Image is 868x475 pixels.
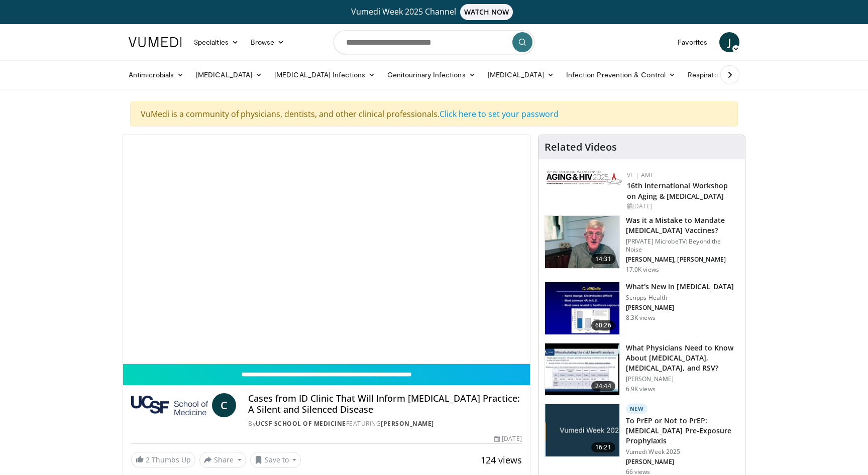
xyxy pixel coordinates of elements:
[199,452,246,468] button: Share
[626,314,656,322] p: 8.3K views
[626,416,739,446] h3: To PrEP or Not to PrEP: [MEDICAL_DATA] Pre-Exposure Prophylaxis
[547,171,622,185] img: bc2467d1-3f88-49dc-9c22-fa3546bada9e.png.150x105_q85_autocrop_double_scale_upscale_version-0.2.jpg
[190,65,268,85] a: [MEDICAL_DATA]
[672,32,713,52] a: Favorites
[188,32,245,52] a: Specialties
[545,282,619,334] img: 8828b190-63b7-4755-985f-be01b6c06460.150x105_q85_crop-smart_upscale.jpg
[626,458,739,466] p: [PERSON_NAME]
[626,404,648,414] p: New
[545,216,619,268] img: f91047f4-3b1b-4007-8c78-6eacab5e8334.150x105_q85_crop-smart_upscale.jpg
[440,108,559,120] a: Click here to set your password
[545,343,619,396] img: 91589b0f-a920-456c-982d-84c13c387289.150x105_q85_crop-smart_upscale.jpg
[545,404,619,456] img: adb1a9ce-fc27-437f-b820-c6ab825aae3d.jpg.150x105_q85_crop-smart_upscale.jpg
[626,385,656,393] p: 6.9K views
[626,304,734,312] p: [PERSON_NAME]
[460,4,513,20] span: WATCH NOW
[591,381,615,391] span: 24:44
[482,65,560,85] a: [MEDICAL_DATA]
[494,434,521,443] div: [DATE]
[682,65,775,85] a: Respiratory Infections
[146,455,150,464] span: 2
[256,419,346,428] a: UCSF School of Medicine
[334,30,534,54] input: Search topics, interventions
[626,375,739,383] p: [PERSON_NAME]
[129,37,182,47] img: VuMedi Logo
[626,256,739,264] p: [PERSON_NAME], [PERSON_NAME]
[131,393,208,417] img: UCSF School of Medicine
[626,215,739,235] h3: Was it a Mistake to Mandate [MEDICAL_DATA] Vaccines?
[245,32,291,52] a: Browse
[131,452,195,467] a: 2 Thumbs Up
[626,282,734,292] h3: What's New in [MEDICAL_DATA]
[248,419,521,428] div: By FEATURING
[626,266,659,274] p: 17.0K views
[627,181,728,201] a: 16th International Workshop on Aging & [MEDICAL_DATA]
[248,393,521,415] h4: Cases from ID Clinic That Will Inform [MEDICAL_DATA] Practice: A Silent and Silenced Disease
[545,141,617,153] h4: Related Videos
[626,343,739,373] h3: What Physicians Need to Know About [MEDICAL_DATA], [MEDICAL_DATA], and RSV?
[719,32,739,52] a: J
[626,294,734,302] p: Scripps Health
[545,343,739,396] a: 24:44 What Physicians Need to Know About [MEDICAL_DATA], [MEDICAL_DATA], and RSV? [PERSON_NAME] 6...
[130,101,738,127] div: VuMedi is a community of physicians, dentists, and other clinical professionals.
[212,393,236,417] a: C
[123,65,190,85] a: Antimicrobials
[626,237,739,254] p: [PRIVATE] MicrobeTV: Beyond the Noise
[545,282,739,335] a: 60:26 What's New in [MEDICAL_DATA] Scripps Health [PERSON_NAME] 8.3K views
[591,254,615,264] span: 14:31
[591,442,615,452] span: 16:21
[627,171,654,179] a: VE | AME
[545,215,739,274] a: 14:31 Was it a Mistake to Mandate [MEDICAL_DATA] Vaccines? [PRIVATE] MicrobeTV: Beyond the Noise ...
[123,135,530,364] video-js: Video Player
[250,452,301,468] button: Save to
[381,65,482,85] a: Genitourinary Infections
[381,419,434,428] a: [PERSON_NAME]
[130,4,738,20] a: Vumedi Week 2025 ChannelWATCH NOW
[481,454,522,466] span: 124 views
[591,320,615,330] span: 60:26
[626,448,739,456] p: Vumedi Week 2025
[560,65,682,85] a: Infection Prevention & Control
[627,202,737,211] div: [DATE]
[268,65,381,85] a: [MEDICAL_DATA] Infections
